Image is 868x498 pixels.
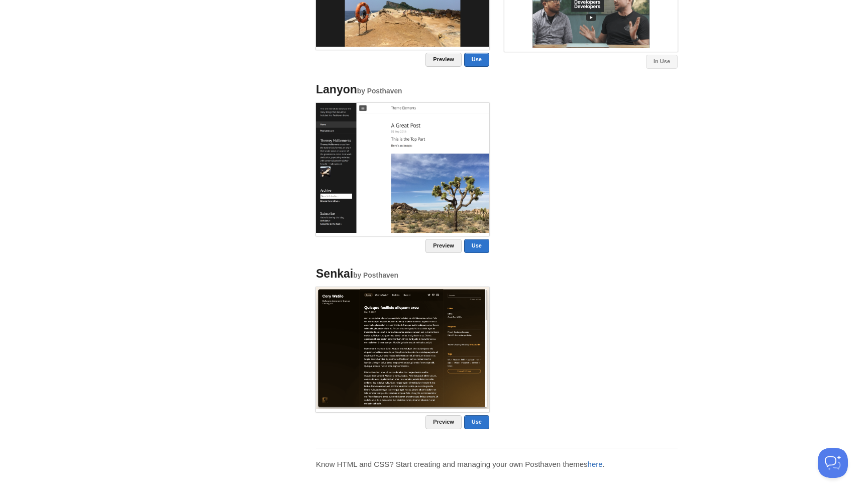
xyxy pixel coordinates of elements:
[425,239,462,253] a: Preview
[316,459,678,469] p: Know HTML and CSS? Start creating and managing your own Posthaven themes .
[464,53,489,67] a: Use
[316,103,489,233] img: Screenshot
[464,415,489,429] a: Use
[357,87,402,95] small: by Posthaven
[316,83,489,96] h4: Lanyon
[316,268,489,280] h4: Senkai
[316,287,489,409] img: Screenshot
[464,239,489,253] a: Use
[425,53,462,67] a: Preview
[425,415,462,429] a: Preview
[646,55,678,69] a: In Use
[818,448,848,478] iframe: Help Scout Beacon - Open
[588,460,603,468] a: here
[353,272,398,279] small: by Posthaven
